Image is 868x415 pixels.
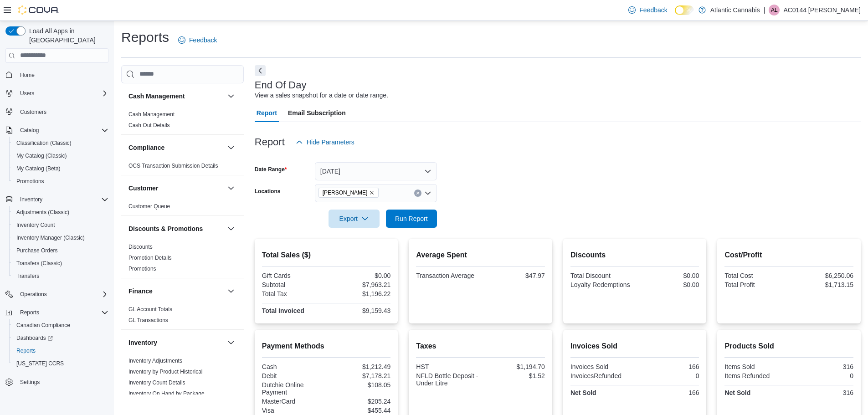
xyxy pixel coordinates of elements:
button: Remove Bay Roberts from selection in this group [369,190,375,195]
strong: Net Sold [724,389,750,396]
button: Customer [128,184,224,193]
a: Transfers [13,271,43,282]
button: Transfers (Classic) [9,257,112,270]
span: Classification (Classic) [13,138,108,149]
a: Purchase Orders [13,245,62,256]
div: 0 [637,372,699,379]
div: $1,713.15 [791,281,853,288]
button: Customers [2,105,112,118]
button: My Catalog (Beta) [9,162,112,175]
div: $0.00 [637,272,699,279]
a: Adjustments (Classic) [13,207,73,218]
button: Cash Management [128,92,224,101]
span: Canadian Compliance [13,320,108,331]
a: Reports [13,345,39,356]
span: My Catalog (Beta) [13,163,108,174]
span: Feedback [189,36,217,45]
a: My Catalog (Classic) [13,150,71,161]
button: Finance [128,287,224,296]
span: Purchase Orders [16,247,58,254]
a: Inventory Manager (Classic) [13,232,88,243]
button: Compliance [226,142,236,153]
div: AC0144 Lawrenson Dennis [769,5,780,15]
span: Home [20,72,35,79]
h3: Compliance [128,143,164,152]
span: Feedback [639,5,667,15]
h2: Total Sales ($) [262,250,391,261]
div: $0.00 [637,281,699,288]
label: Locations [255,188,281,195]
div: Compliance [121,160,244,175]
div: HST [416,363,478,370]
button: Reports [16,307,43,318]
span: [US_STATE] CCRS [16,360,64,367]
div: Customer [121,201,244,215]
h3: Report [255,137,285,148]
div: Finance [121,304,244,329]
button: Settings [2,375,112,389]
a: Settings [16,377,43,388]
button: Canadian Compliance [9,319,112,332]
div: Invoices Sold [570,363,633,370]
button: Reports [9,344,112,357]
button: Home [2,68,112,82]
p: AC0144 [PERSON_NAME] [783,5,861,15]
span: GL Account Totals [128,306,172,313]
button: Reports [2,306,112,319]
span: My Catalog (Beta) [16,165,61,172]
button: Users [16,88,38,99]
div: Total Profit [724,281,787,288]
h2: Products Sold [724,341,853,352]
button: Inventory Manager (Classic) [9,231,112,244]
span: Customer Queue [128,203,170,210]
a: Feedback [625,1,671,19]
nav: Complex example [5,65,108,413]
h3: Inventory [128,338,157,347]
span: Settings [20,379,40,386]
span: Inventory On Hand by Package [128,390,205,397]
span: Reports [16,307,108,318]
h2: Discounts [570,250,699,261]
span: My Catalog (Classic) [13,150,108,161]
button: Clear input [414,190,421,197]
div: Total Discount [570,272,633,279]
div: Gift Cards [262,272,324,279]
input: Dark Mode [675,5,694,15]
span: Canadian Compliance [16,322,70,329]
div: $9,159.43 [328,307,390,314]
span: Hide Parameters [307,138,354,147]
h2: Payment Methods [262,341,391,352]
button: Discounts & Promotions [128,224,224,233]
a: Cash Out Details [128,122,170,128]
div: $6,250.06 [791,272,853,279]
span: [PERSON_NAME] [323,188,368,197]
div: Cash Management [121,109,244,134]
h3: Customer [128,184,158,193]
p: | [764,5,765,15]
span: Customers [20,108,46,116]
span: Run Report [395,214,428,223]
span: Email Subscription [288,104,346,122]
button: Operations [16,289,51,300]
span: Promotions [13,176,108,187]
span: Bay Roberts [318,188,379,198]
button: Catalog [2,124,112,137]
div: InvoicesRefunded [570,372,633,379]
span: Transfers (Classic) [16,260,62,267]
span: Catalog [16,125,108,136]
img: Cova [18,5,59,15]
div: Loyalty Redemptions [570,281,633,288]
div: NFLD Bottle Deposit - Under Litre [416,372,478,387]
span: Inventory [20,196,42,203]
div: Transaction Average [416,272,478,279]
h2: Cost/Profit [724,250,853,261]
button: Customer [226,183,236,194]
span: Home [16,69,108,81]
a: Dashboards [9,332,112,344]
strong: Net Sold [570,389,596,396]
span: Users [20,90,34,97]
span: Inventory Count [13,220,108,231]
span: Cash Management [128,111,175,118]
a: Inventory Count [13,220,59,231]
